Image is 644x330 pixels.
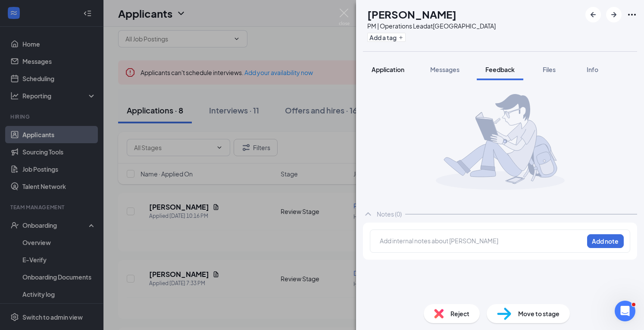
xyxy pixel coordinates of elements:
[485,66,515,73] span: Feedback
[609,9,619,20] svg: ArrowRight
[377,210,402,218] div: Notes (0)
[585,7,601,22] button: ArrowLeftNew
[518,309,560,318] span: Move to stage
[367,22,496,30] div: PM | Operations Lead at [GEOGRAPHIC_DATA]
[587,66,598,73] span: Info
[430,66,460,73] span: Messages
[367,7,456,22] h1: [PERSON_NAME]
[372,66,404,73] span: Application
[587,234,624,248] button: Add note
[606,7,622,22] button: ArrowRight
[627,9,637,20] svg: Ellipses
[543,66,556,73] span: Files
[588,9,598,20] svg: ArrowLeftNew
[398,35,403,40] svg: Plus
[363,209,373,219] svg: ChevronUp
[436,94,565,190] img: takingNoteManImg
[615,301,635,321] iframe: Intercom live chat
[367,33,406,42] button: PlusAdd a tag
[450,309,469,318] span: Reject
